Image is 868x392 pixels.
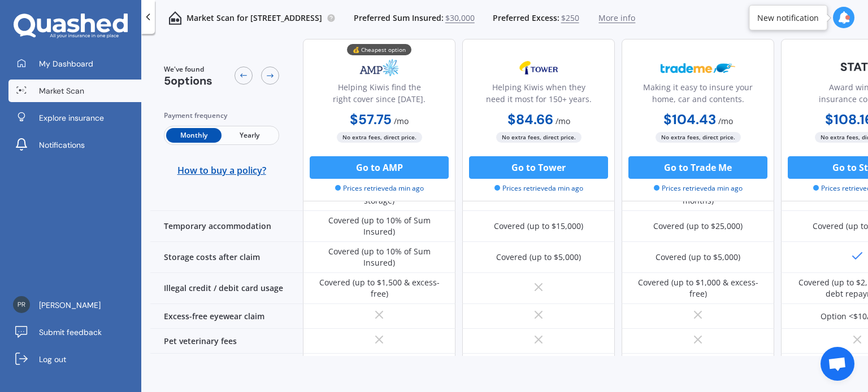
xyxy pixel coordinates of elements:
[335,183,424,193] span: Prices retrieved a min ago
[8,80,141,102] a: Market Scan
[342,54,416,82] img: AMP.webp
[39,354,66,365] span: Log out
[507,111,553,128] b: $84.66
[39,85,84,96] span: Market Scan
[39,299,101,311] span: [PERSON_NAME]
[337,132,422,143] span: No extra fees, direct price.
[150,211,303,242] div: Temporary accommodation
[311,277,447,299] div: Covered (up to $1,500 & excess-free)
[469,156,608,179] button: Go to Tower
[168,11,182,25] img: home-and-contents.b802091223b8502ef2dd.svg
[150,304,303,329] div: Excess-free eyewear claim
[39,327,102,338] span: Submit feedback
[164,110,279,121] div: Payment frequency
[656,132,741,143] span: No extra fees, direct price.
[661,54,735,82] img: Trademe.webp
[310,156,449,179] button: Go to AMP
[561,12,579,24] span: $250
[628,156,767,179] button: Go to Trade Me
[311,215,447,237] div: Covered (up to 10% of Sum Insured)
[8,294,141,316] a: [PERSON_NAME]
[150,242,303,273] div: Storage costs after claim
[350,111,392,128] b: $57.75
[150,354,303,385] div: Child student living away from home
[496,252,581,263] div: Covered (up to $5,000)
[472,81,605,109] div: Helping Kiwis when they need it most for 150+ years.
[445,12,475,24] span: $30,000
[39,112,104,124] span: Explore insurance
[8,134,141,156] a: Notifications
[8,348,141,371] a: Log out
[8,107,141,129] a: Explore insurance
[663,111,716,128] b: $104.43
[13,296,30,313] img: 89ab15f9d37ca346a5fbbe689185a245
[394,116,409,126] span: / mo
[150,329,303,354] div: Pet veterinary fees
[354,12,444,24] span: Preferred Sum Insured:
[311,246,447,268] div: Covered (up to 10% of Sum Insured)
[222,128,277,143] span: Yearly
[631,81,765,109] div: Making it easy to insure your home, car and contents.
[8,321,141,343] a: Submit feedback
[494,221,583,232] div: Covered (up to $15,000)
[8,52,141,75] a: My Dashboard
[821,347,854,381] div: Open chat
[501,54,576,82] img: Tower.webp
[496,132,581,143] span: No extra fees, direct price.
[347,44,411,55] div: 💰 Cheapest option
[555,116,570,126] span: / mo
[757,12,819,23] div: New notification
[718,116,733,126] span: / mo
[653,221,743,232] div: Covered (up to $25,000)
[656,252,740,263] div: Covered (up to $5,000)
[598,12,635,24] span: More info
[164,64,212,74] span: We've found
[150,273,303,304] div: Illegal credit / debit card usage
[177,165,266,176] span: How to buy a policy?
[493,12,559,24] span: Preferred Excess:
[654,183,743,193] span: Prices retrieved a min ago
[39,139,85,151] span: Notifications
[186,12,322,24] p: Market Scan for [STREET_ADDRESS]
[164,73,212,88] span: 5 options
[494,183,583,193] span: Prices retrieved a min ago
[630,277,766,299] div: Covered (up to $1,000 & excess-free)
[39,58,93,69] span: My Dashboard
[313,81,446,109] div: Helping Kiwis find the right cover since [DATE].
[166,128,222,143] span: Monthly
